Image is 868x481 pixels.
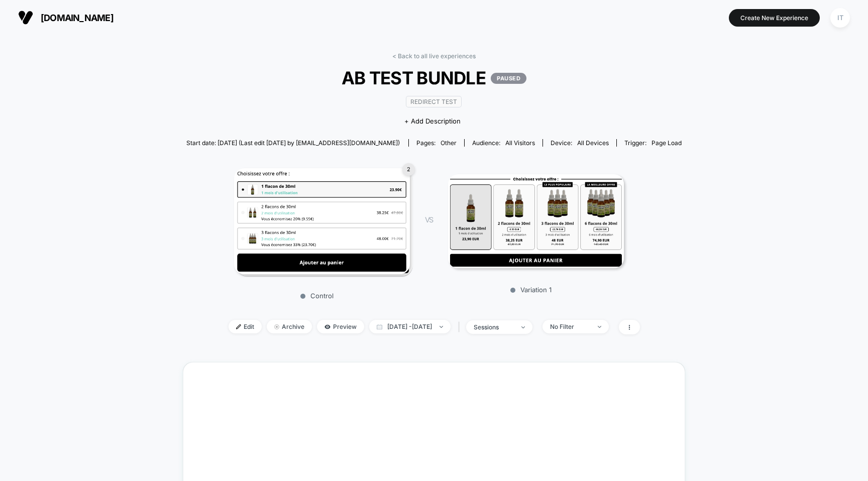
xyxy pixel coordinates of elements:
span: Redirect Test [406,96,462,107]
div: Audience: [472,139,535,147]
img: Control main [234,168,410,275]
span: Start date: [DATE] (Last edit [DATE] by [EMAIL_ADDRESS][DOMAIN_NAME]) [186,139,400,147]
img: calendar [377,324,382,329]
span: All Visitors [505,139,535,147]
span: Archive [267,320,312,333]
span: [DATE] - [DATE] [369,320,451,333]
div: Pages: [416,139,457,147]
span: [DOMAIN_NAME] [41,13,114,23]
img: Visually logo [18,10,33,25]
img: end [274,324,279,329]
span: all devices [577,139,609,147]
img: end [598,326,601,328]
div: No Filter [550,323,590,330]
button: IT [827,8,853,28]
p: Control [229,292,405,300]
button: Create New Experience [729,9,820,27]
p: Variation 1 [443,286,619,294]
img: end [440,326,443,328]
div: sessions [474,323,514,331]
span: + Add Description [404,116,461,127]
div: IT [830,8,850,28]
span: Device: [542,139,616,147]
span: VS [425,215,433,224]
img: Variation 1 main [448,174,624,268]
span: other [441,139,457,147]
span: Page Load [652,139,682,147]
span: Edit [229,320,262,333]
span: AB TEST BUNDLE [211,67,657,88]
a: < Back to all live experiences [392,52,476,60]
button: [DOMAIN_NAME] [15,10,117,26]
img: edit [236,324,241,329]
span: Preview [317,320,364,333]
span: | [456,320,466,334]
p: PAUSED [491,73,526,84]
div: 2 [402,163,415,176]
img: end [521,326,525,328]
div: Trigger: [624,139,682,147]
